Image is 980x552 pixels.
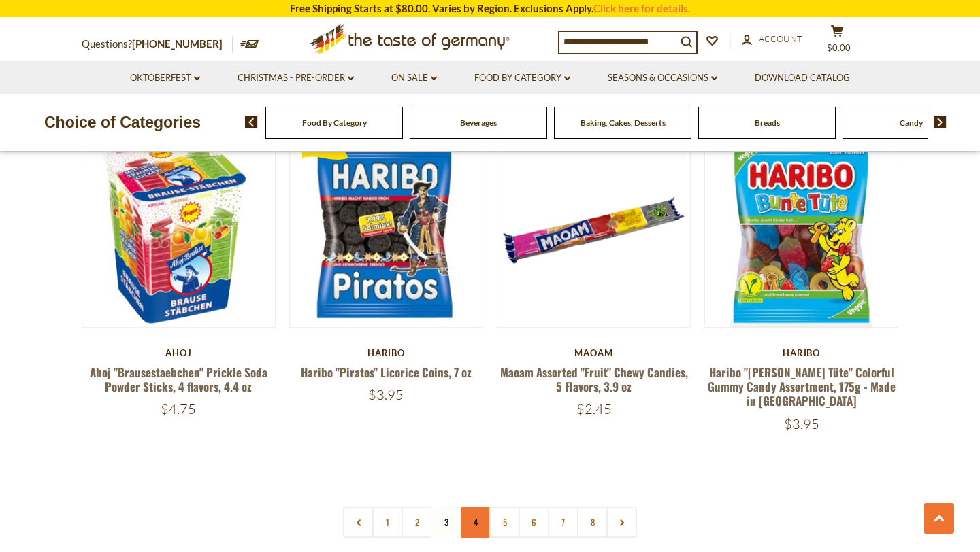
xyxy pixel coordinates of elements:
a: Candy [900,118,923,128]
a: Oktoberfest [130,71,200,86]
a: Maoam Assorted "Fruit" Chewy Candies, 5 Flavors, 3.9 oz [500,364,688,395]
a: Click here for details. [593,2,690,14]
a: Food By Category [302,118,367,128]
a: 7 [548,507,578,538]
button: $0.00 [817,24,857,58]
img: Haribo "Bunte Tüte" Colorful Gummy Candy Assortment, 175g - Made in Germany [705,135,898,327]
span: $3.95 [784,415,819,432]
a: Account [742,32,802,47]
div: Haribo [704,347,898,358]
a: 6 [519,507,549,538]
a: Seasons & Occasions [608,71,717,86]
a: Baking, Cakes, Desserts [581,118,666,128]
img: Ahoj "Brausestaebchen" Prickle Soda Powder Sticks, 4 flavors, 4.4 oz [82,135,275,327]
img: previous arrow [245,116,258,128]
a: 8 [577,507,608,538]
img: Haribo "Piratos" Licorice Coins, 7 oz [290,135,483,327]
span: $3.95 [368,386,404,403]
a: 4 [460,507,491,538]
a: Beverages [460,118,497,128]
a: [PHONE_NUMBER] [132,37,223,50]
div: Haribo [289,347,483,358]
div: Ahoj [82,347,276,358]
div: Maoam [497,347,691,358]
img: Maoam Assorted "Fruit" Chewy Candies, 5 Flavors, 3.9 oz [497,135,690,327]
a: On Sale [391,71,437,86]
a: Download Catalog [755,71,850,86]
a: Christmas - PRE-ORDER [238,71,354,86]
a: Food By Category [474,71,570,86]
span: Account [759,33,802,44]
a: Haribo "Piratos" Licorice Coins, 7 oz [301,364,472,381]
a: Ahoj "Brausestaebchen" Prickle Soda Powder Sticks, 4 flavors, 4.4 oz [90,364,267,395]
a: 5 [489,507,520,538]
a: 1 [372,507,403,538]
span: $0.00 [827,42,851,53]
span: $2.45 [576,400,612,417]
p: Questions? [82,35,233,53]
img: next arrow [934,116,947,128]
span: $4.75 [161,400,196,417]
a: Breads [755,118,780,128]
a: Haribo "[PERSON_NAME] Tüte" Colorful Gummy Candy Assortment, 175g - Made in [GEOGRAPHIC_DATA] [708,364,896,410]
a: 2 [402,507,432,538]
